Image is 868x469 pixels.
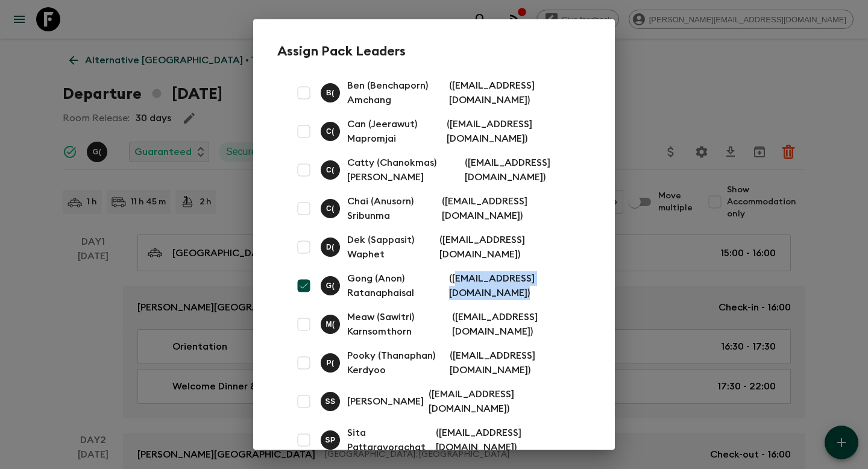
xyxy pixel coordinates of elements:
[450,348,576,377] p: ( [EMAIL_ADDRESS][DOMAIN_NAME] )
[347,348,445,377] p: Pooky (Thanaphan) Kerdyoo
[347,394,424,409] p: [PERSON_NAME]
[347,194,437,223] p: Chai (Anusorn) Sribunma
[465,156,576,184] p: ( [EMAIL_ADDRESS][DOMAIN_NAME] )
[449,271,576,300] p: ( [EMAIL_ADDRESS][DOMAIN_NAME] )
[347,426,431,455] p: Sita Pattaravorachat
[442,194,576,223] p: ( [EMAIL_ADDRESS][DOMAIN_NAME] )
[436,426,576,455] p: ( [EMAIL_ADDRESS][DOMAIN_NAME] )
[326,204,335,213] p: C (
[452,310,576,339] p: ( [EMAIL_ADDRESS][DOMAIN_NAME] )
[326,88,335,98] p: B (
[325,397,335,406] p: S S
[347,78,444,107] p: Ben (Benchaporn) Amchang
[326,127,335,136] p: C (
[347,233,435,262] p: Dek (Sappasit) Waphet
[347,156,460,184] p: Catty (Chanokmas) [PERSON_NAME]
[447,117,576,146] p: ( [EMAIL_ADDRESS][DOMAIN_NAME] )
[347,117,442,146] p: Can (Jeerawut) Mapromjai
[325,435,335,445] p: S P
[326,358,334,368] p: P (
[326,281,335,291] p: G (
[449,78,576,107] p: ( [EMAIL_ADDRESS][DOMAIN_NAME] )
[326,242,335,252] p: D (
[429,387,576,416] p: ( [EMAIL_ADDRESS][DOMAIN_NAME] )
[325,319,335,329] p: M (
[347,310,447,339] p: Meaw (Sawitri) Karnsomthorn
[439,233,576,262] p: ( [EMAIL_ADDRESS][DOMAIN_NAME] )
[347,271,444,300] p: Gong (Anon) Ratanaphaisal
[326,165,335,175] p: C (
[277,43,591,59] h2: Assign Pack Leaders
